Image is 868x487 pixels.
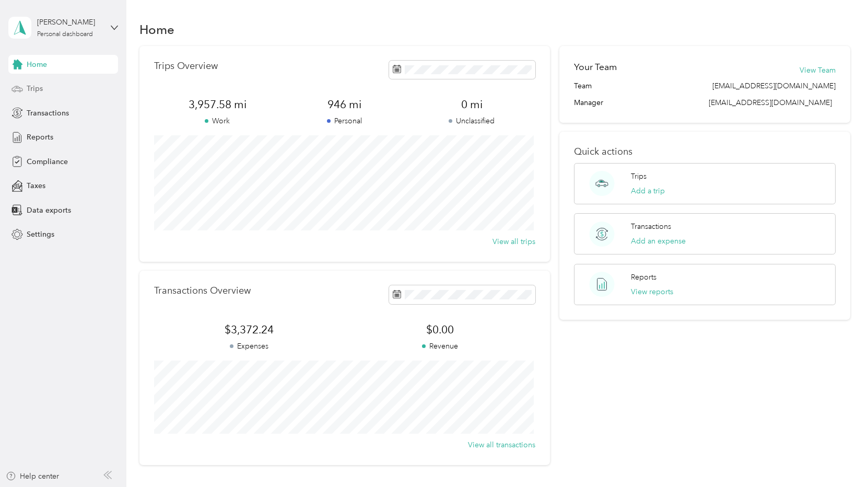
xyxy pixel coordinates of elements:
[345,341,535,352] p: Revenue
[27,156,68,167] span: Compliance
[468,439,535,450] button: View all transactions
[27,108,69,119] span: Transactions
[810,428,868,487] iframe: Everlance-gr Chat Button Frame
[631,272,656,283] p: Reports
[408,115,536,126] p: Unclassified
[27,59,47,70] span: Home
[27,205,71,216] span: Data exports
[27,83,43,94] span: Trips
[154,341,345,352] p: Expenses
[408,97,536,112] span: 0 mi
[574,146,836,157] p: Quick actions
[631,185,665,196] button: Add a trip
[37,31,93,38] div: Personal dashboard
[800,65,836,76] button: View Team
[631,236,686,247] button: Add an expense
[574,61,617,74] h2: Your Team
[27,132,53,143] span: Reports
[37,17,102,28] div: [PERSON_NAME]
[631,221,671,232] p: Transactions
[154,61,218,72] p: Trips Overview
[492,236,535,247] button: View all trips
[154,97,281,112] span: 3,957.58 mi
[281,97,408,112] span: 946 mi
[281,115,408,126] p: Personal
[27,229,54,240] span: Settings
[631,286,673,297] button: View reports
[345,322,535,337] span: $0.00
[154,115,281,126] p: Work
[139,24,174,35] h1: Home
[154,322,345,337] span: $3,372.24
[712,80,836,91] span: [EMAIL_ADDRESS][DOMAIN_NAME]
[709,98,832,107] span: [EMAIL_ADDRESS][DOMAIN_NAME]
[154,285,251,296] p: Transactions Overview
[574,80,592,91] span: Team
[27,180,45,191] span: Taxes
[6,471,59,482] button: Help center
[574,97,603,108] span: Manager
[631,171,647,182] p: Trips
